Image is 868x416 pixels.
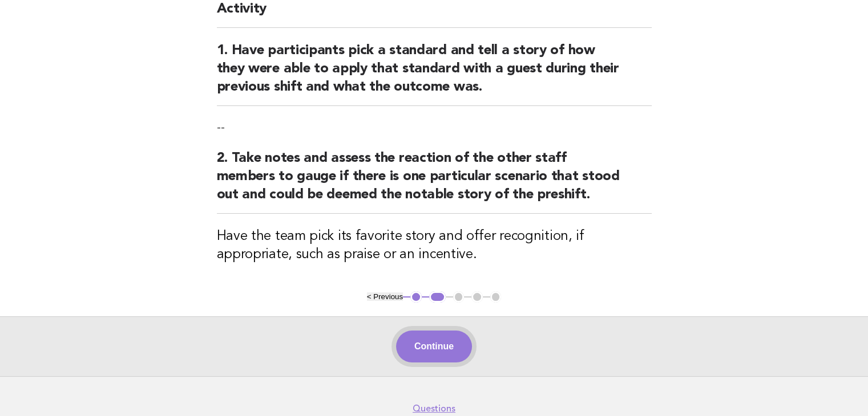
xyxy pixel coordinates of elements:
[217,120,652,136] p: --
[410,291,422,303] button: 1
[367,292,403,301] button: < Previous
[217,42,652,106] h2: 1. Have participants pick a standard and tell a story of how they were able to apply that standar...
[217,149,652,214] h2: 2. Take notes and assess the reaction of the other staff members to gauge if there is one particu...
[413,403,455,414] a: Questions
[217,227,652,264] h3: Have the team pick its favorite story and offer recognition, if appropriate, such as praise or an...
[429,291,446,303] button: 2
[396,331,472,362] button: Continue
